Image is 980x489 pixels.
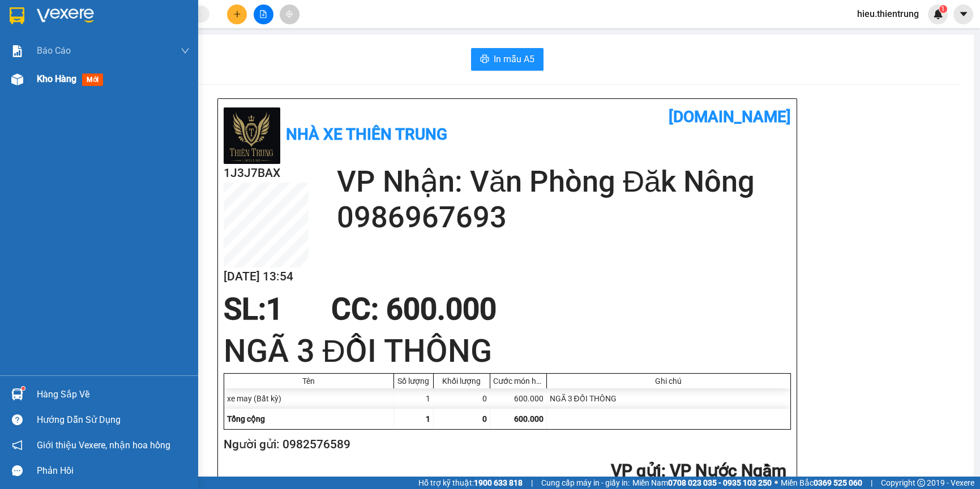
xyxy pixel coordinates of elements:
[224,388,394,409] div: xe may (Bất kỳ)
[337,164,791,200] h2: VP Nhận: Văn Phòng Đăk Nông
[436,377,487,386] div: Khối lượng
[37,438,170,452] span: Giới thiệu Vexere, nhận hoa hồng
[917,479,925,487] span: copyright
[426,414,430,423] span: 1
[286,125,447,144] b: Nhà xe Thiên Trung
[259,10,267,18] span: file-add
[45,9,102,77] b: Nhà xe Thiên Trung
[12,465,23,476] span: message
[12,440,23,451] span: notification
[233,10,241,18] span: plus
[37,73,76,84] span: Kho hàng
[224,435,786,454] h2: Người gửi: 0982576589
[471,48,544,71] button: printerIn mẫu A5
[224,107,280,164] img: logo.jpg
[151,9,273,28] b: [DOMAIN_NAME]
[224,164,309,183] h2: 1J3J7BAX
[397,377,430,386] div: Số lượng
[59,81,273,188] h2: VP Nhận: Văn Phòng Đăk Nông
[490,388,547,409] div: 600.000
[10,7,24,24] img: logo-vxr
[12,414,23,425] span: question-circle
[337,200,791,235] h2: 0986967693
[514,414,544,423] span: 600.000
[418,477,523,489] span: Hỗ trợ kỹ thuật:
[82,73,103,86] span: mới
[482,414,487,423] span: 0
[37,462,190,479] div: Phản hồi
[480,54,489,65] span: printer
[224,329,791,373] h1: NGÃ 3 ĐỒI THÔNG
[531,477,533,489] span: |
[871,477,872,489] span: |
[37,412,190,429] div: Hướng dẫn sử dụng
[848,7,928,21] span: hieu.thientrung
[434,388,490,409] div: 0
[11,73,23,85] img: warehouse-icon
[266,292,283,327] span: 1
[227,377,391,386] div: Tên
[227,5,247,24] button: plus
[668,478,772,487] strong: 0708 023 035 - 0935 103 250
[474,478,523,487] strong: 1900 633 818
[227,414,265,423] span: Tổng cộng
[781,477,862,489] span: Miền Bắc
[493,377,544,386] div: Cước món hàng
[22,387,25,390] sup: 1
[224,292,266,327] span: SL:
[324,292,503,326] div: CC : 600.000
[494,52,534,66] span: In mẫu A5
[224,267,309,286] h2: [DATE] 13:54
[632,477,772,489] span: Miền Nam
[611,461,661,481] span: VP gửi
[11,45,23,57] img: solution-icon
[280,5,299,24] button: aim
[550,377,788,386] div: Ghi chú
[394,388,434,409] div: 1
[6,81,91,99] h2: 1J3J7BAX
[37,386,190,403] div: Hàng sắp về
[181,46,190,55] span: down
[541,477,630,489] span: Cung cấp máy in - giấy in:
[953,5,973,24] button: caret-down
[6,17,40,73] img: logo.jpg
[774,481,778,485] span: ⚪️
[11,388,23,400] img: warehouse-icon
[547,388,790,409] div: NGÃ 3 ĐỒI THÔNG
[285,10,293,18] span: aim
[939,5,947,13] sup: 1
[814,478,862,487] strong: 0369 525 060
[958,9,969,19] span: caret-down
[37,44,71,58] span: Báo cáo
[224,460,786,483] h2: : VP Nước Ngầm
[941,5,945,13] span: 1
[933,9,943,19] img: icon-new-feature
[254,5,273,24] button: file-add
[669,107,791,126] b: [DOMAIN_NAME]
